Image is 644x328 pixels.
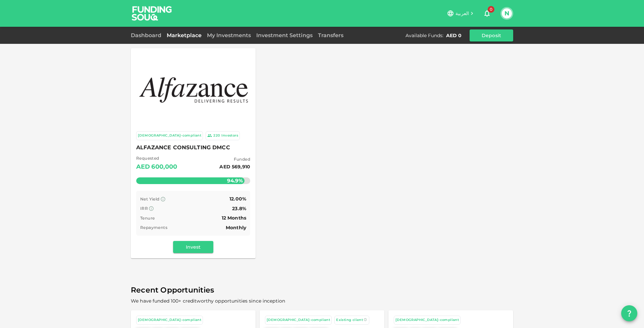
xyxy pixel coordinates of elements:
span: Funded [219,156,250,163]
span: 23.8% [232,206,246,212]
button: Deposit [470,29,513,42]
a: Investment Settings [254,32,315,38]
div: [DEMOGRAPHIC_DATA]-compliant [138,317,201,323]
span: Recent Opportunities [131,284,513,297]
a: My Investments [204,32,254,38]
button: question [621,305,637,321]
img: Marketplace Logo [138,69,249,108]
span: We have funded 100+ creditworthy opportunities since inception [131,298,285,304]
div: [DEMOGRAPHIC_DATA]-compliant [138,133,201,139]
div: [DEMOGRAPHIC_DATA]-compliant [395,317,459,323]
a: Marketplace [164,32,204,38]
div: [DEMOGRAPHIC_DATA]-compliant [267,317,330,323]
a: Marketplace Logo [DEMOGRAPHIC_DATA]-compliant 220Investors ALFAZANCE CONSULTING DMCC Requested AE... [131,48,256,258]
span: Repayments [140,225,167,230]
div: 220 [213,133,220,139]
span: 12.00% [229,196,246,202]
a: Dashboard [131,32,164,38]
span: 12 Months [222,215,246,221]
a: Transfers [315,32,346,38]
button: N [502,8,512,18]
div: Investors [221,133,238,139]
button: Invest [173,241,213,253]
span: Requested [136,155,177,162]
div: Available Funds : [406,32,443,39]
span: ALFAZANCE CONSULTING DMCC [136,143,250,152]
button: 0 [480,7,494,20]
span: Existing client [336,318,363,322]
div: AED 0 [446,32,462,39]
span: IRR [140,206,148,211]
span: 0 [488,6,494,13]
span: Tenure [140,216,155,221]
span: العربية [455,10,469,16]
span: Monthly [226,225,246,231]
span: Net Yield [140,196,160,201]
